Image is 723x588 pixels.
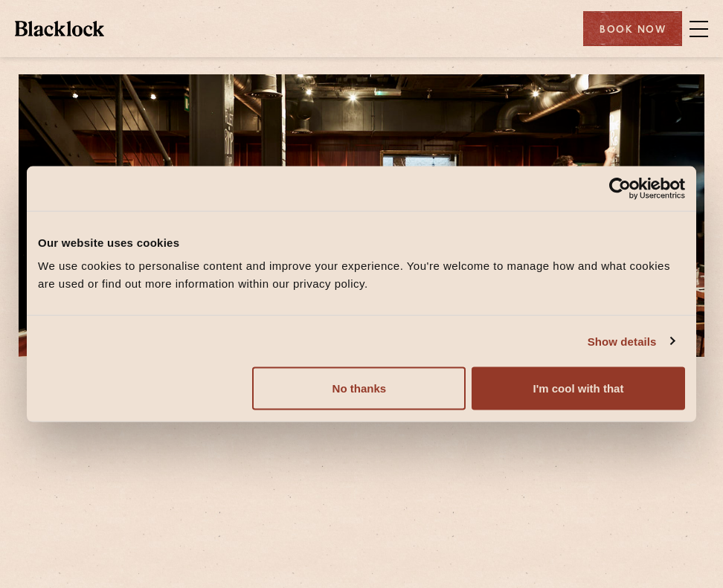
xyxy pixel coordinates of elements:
[38,233,685,251] div: Our website uses cookies
[38,257,685,293] div: We use cookies to personalise content and improve your experience. You're welcome to manage how a...
[472,367,685,410] button: I'm cool with that
[252,367,466,410] button: No thanks
[555,177,685,199] a: Usercentrics Cookiebot - opens in a new window
[588,332,674,350] a: Show details
[15,21,104,36] img: BL_Textured_Logo-footer-cropped.svg
[583,11,682,46] div: Book Now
